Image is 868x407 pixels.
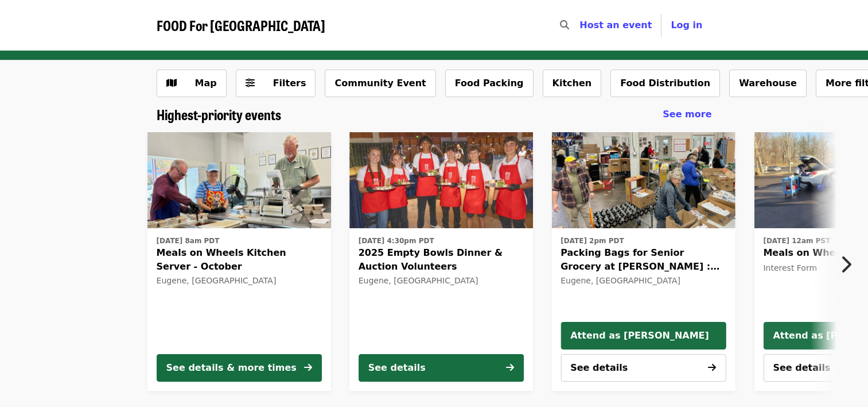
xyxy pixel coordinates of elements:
i: arrow-right icon [708,362,716,373]
button: Community Event [325,70,435,97]
button: See details & more times [157,354,322,382]
a: See details for "Packing Bags for Senior Grocery at Bailey Hill : October" [560,233,726,288]
span: See more [663,109,711,120]
time: [DATE] 8am PDT [157,236,220,246]
a: Host an event [579,20,652,30]
i: search icon [560,20,569,30]
div: Eugene, [GEOGRAPHIC_DATA] [157,276,322,286]
i: chevron-right icon [840,254,851,275]
div: Eugene, [GEOGRAPHIC_DATA] [560,276,726,286]
time: [DATE] 2pm PDT [560,236,624,246]
button: Attend as [PERSON_NAME] [560,322,726,350]
div: Highest-priority events [147,106,721,123]
a: See details for "2025 Empty Bowls Dinner & Auction Volunteers" [349,132,533,391]
span: 2025 Empty Bowls Dinner & Auction Volunteers [359,246,524,274]
img: Packing Bags for Senior Grocery at Bailey Hill : October organized by FOOD For Lane County [551,132,735,229]
span: Interest Form [763,263,817,272]
button: See details [359,354,524,382]
input: Search [576,11,585,39]
button: Show map view [157,70,227,97]
span: Attend as [PERSON_NAME] [570,329,716,343]
button: See details [560,354,726,382]
button: Next item [830,248,868,281]
i: sliders-h icon [246,78,255,89]
span: Highest-priority events [157,104,281,124]
a: See details for "Meals on Wheels Kitchen Server - October" [147,132,331,391]
span: Meals on Wheels Kitchen Server - October [157,246,322,274]
a: Highest-priority events [157,106,281,123]
button: Food Packing [445,70,534,97]
img: 2025 Empty Bowls Dinner & Auction Volunteers organized by FOOD For Lane County [349,132,533,229]
i: arrow-right icon [506,362,514,373]
span: Packing Bags for Senior Grocery at [PERSON_NAME] : October [560,246,726,274]
i: map icon [166,78,177,89]
span: Filters [273,78,306,89]
span: See details [570,362,628,373]
button: Log in [661,14,711,37]
button: Kitchen [543,70,602,97]
a: See more [663,107,711,121]
img: Meals on Wheels Kitchen Server - October organized by FOOD For Lane County [147,132,331,229]
a: Packing Bags for Senior Grocery at Bailey Hill : October [551,132,735,229]
button: Warehouse [729,70,807,97]
time: [DATE] 12am PST [763,236,830,246]
div: Eugene, [GEOGRAPHIC_DATA] [359,276,524,286]
span: Log in [671,20,702,30]
i: arrow-right icon [304,362,312,373]
span: FOOD For [GEOGRAPHIC_DATA] [157,15,325,35]
div: See details & more times [166,361,297,375]
button: Filters (0 selected) [236,70,316,97]
time: [DATE] 4:30pm PDT [359,236,434,246]
button: Food Distribution [610,70,720,97]
span: Map [195,78,217,89]
a: FOOD For [GEOGRAPHIC_DATA] [157,17,325,34]
span: See details [773,362,830,373]
div: See details [368,361,426,375]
